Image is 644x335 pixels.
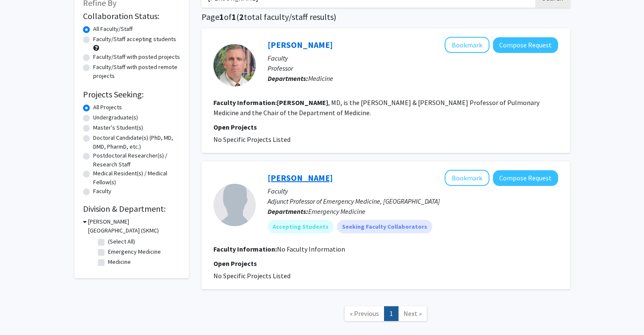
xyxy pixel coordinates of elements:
[93,53,180,61] label: Faculty/Staff with posted projects
[268,186,558,196] p: Faculty
[268,53,558,63] p: Faculty
[268,196,558,206] p: Adjunct Professor of Emergency Medicine, [GEOGRAPHIC_DATA]
[268,63,558,73] p: Professor
[108,257,131,266] label: Medicine
[83,204,180,214] h2: Division & Department:
[93,187,111,196] label: Faculty
[445,170,489,186] button: Add Bryan Kane to Bookmarks
[108,247,161,256] label: Emergency Medicine
[219,11,224,22] span: 1
[213,135,290,144] span: No Specific Projects Listed
[213,98,277,107] b: Faculty Information:
[239,11,244,22] span: 2
[93,113,138,122] label: Undergraduate(s)
[213,245,277,253] b: Faculty Information:
[445,37,489,53] button: Add Gregory Kane to Bookmarks
[277,245,345,253] span: No Faculty Information
[277,98,328,107] b: [PERSON_NAME]
[344,306,384,321] a: Previous Page
[350,309,379,318] span: « Previous
[88,217,180,235] h3: [PERSON_NAME][GEOGRAPHIC_DATA] (SKMC)
[93,123,143,132] label: Master's Student(s)
[83,89,180,100] h2: Projects Seeking:
[268,172,333,183] a: [PERSON_NAME]
[308,74,333,83] span: Medicine
[268,220,334,233] mat-chip: Accepting Students
[93,103,122,112] label: All Projects
[93,169,180,187] label: Medical Resident(s) / Medical Fellow(s)
[93,63,180,80] label: Faculty/Staff with posted remote projects
[268,207,308,216] b: Departments:
[493,37,558,53] button: Compose Request to Gregory Kane
[398,306,427,321] a: Next Page
[268,74,308,83] b: Departments:
[213,98,539,117] fg-read-more: , MD, is the [PERSON_NAME] & [PERSON_NAME] Professor of Pulmonary Medicine and the Chair of the D...
[404,309,422,318] span: Next »
[213,271,290,280] span: No Specific Projects Listed
[337,220,432,233] mat-chip: Seeking Faculty Collaborators
[493,170,558,186] button: Compose Request to Bryan Kane
[384,306,398,321] a: 1
[108,237,135,246] label: (Select All)
[93,133,180,151] label: Doctoral Candidate(s) (PhD, MD, DMD, PharmD, etc.)
[93,35,176,44] label: Faculty/Staff accepting students
[93,25,133,33] label: All Faculty/Staff
[202,12,570,22] h1: Page of ( total faculty/staff results)
[213,258,558,269] p: Open Projects
[202,298,570,332] nav: Page navigation
[93,151,180,169] label: Postdoctoral Researcher(s) / Research Staff
[308,207,365,216] span: Emergency Medicine
[268,39,333,50] a: [PERSON_NAME]
[232,11,236,22] span: 1
[213,122,558,132] p: Open Projects
[6,297,36,329] iframe: Chat
[83,11,180,21] h2: Collaboration Status:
